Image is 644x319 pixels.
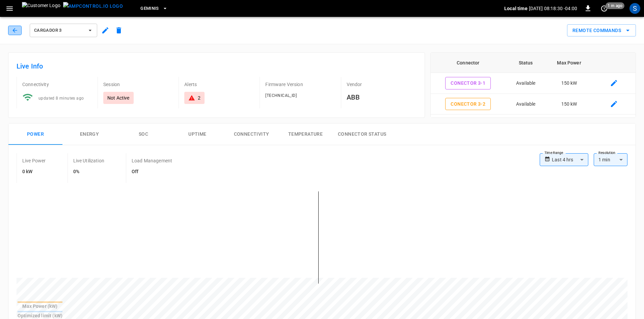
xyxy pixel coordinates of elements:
div: 2 [198,95,200,101]
td: Finishing [506,114,546,135]
p: Session [103,81,173,88]
div: remote commands options [567,24,636,37]
td: 150 kW [546,94,592,115]
button: Uptime [170,124,224,145]
button: Power [8,124,62,145]
h6: Live Info [17,61,417,72]
button: Connectivity [224,124,278,145]
td: Available [506,94,546,115]
td: Available [506,73,546,94]
button: Energy [62,124,116,145]
button: Conector 3-2 [445,98,491,110]
span: Geminis [140,5,159,12]
label: Resolution [598,150,615,156]
th: Connector [431,53,506,73]
th: Status [506,53,546,73]
td: 150 kW [546,73,592,94]
p: Live Power [22,157,46,164]
div: Last 4 hrs [552,153,588,166]
label: Time Range [544,150,563,156]
button: Temperature [278,124,332,145]
span: 1 m ago [606,2,624,9]
td: 150 kW [546,114,592,135]
p: Live Utilization [73,157,104,164]
button: Conector 3-1 [445,77,491,89]
span: Cargador 3 [34,27,84,34]
th: Max Power [546,53,592,73]
p: Alerts [184,81,254,88]
button: SOC [116,124,170,145]
h6: Off [132,168,172,176]
p: [DATE] 08:18:30 -04:00 [529,5,577,12]
p: Firmware Version [265,81,335,88]
button: set refresh interval [599,3,610,14]
p: Load Management [132,157,172,164]
img: ampcontrol.io logo [63,2,123,10]
span: updated 8 minutes ago [38,96,84,101]
span: [TECHNICAL_ID] [265,93,297,98]
button: Connector Status [332,124,392,145]
p: Local time [504,5,528,12]
h6: ABB [347,92,417,103]
button: Geminis [138,2,170,15]
button: Cargador 3 [30,24,97,37]
h6: 0% [73,168,104,176]
p: Vendor [347,81,417,88]
div: 1 min [594,153,627,166]
p: Not Active [107,95,130,101]
table: connector table [431,53,636,156]
p: Connectivity [22,81,92,88]
button: Remote Commands [567,24,636,37]
h6: 0 kW [22,168,46,176]
img: Customer Logo [22,2,60,15]
div: profile-icon [629,3,640,14]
